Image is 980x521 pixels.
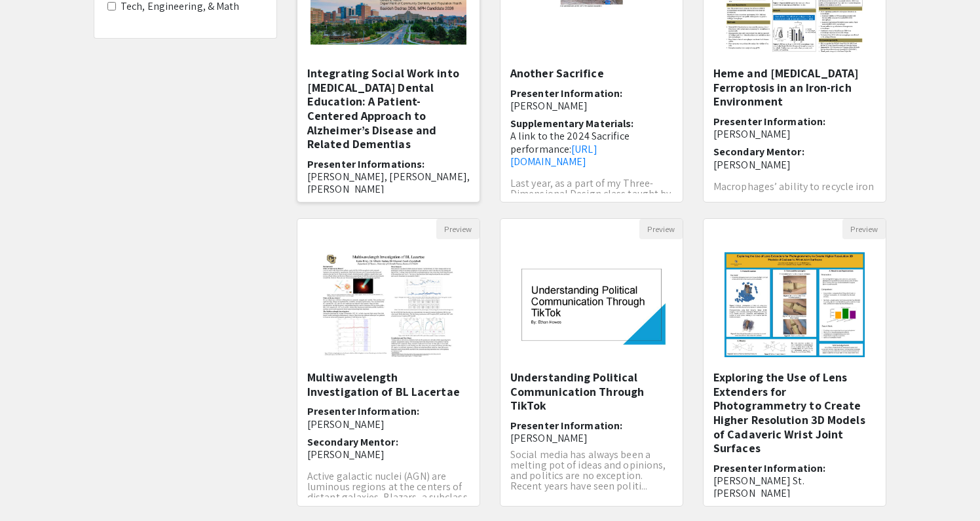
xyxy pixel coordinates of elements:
span: [PERSON_NAME] [510,99,588,113]
h5: Heme and [MEDICAL_DATA] Ferroptosis in an Iron-rich Environment [713,66,876,109]
button: Preview [842,219,886,239]
p: A link to the 2024 Sacrifice performance: [510,130,673,168]
span: [PERSON_NAME] [307,417,385,431]
span: Supplementary Materials: [510,117,633,130]
span: [PERSON_NAME] [510,431,588,445]
h5: Another Sacrifice [510,66,673,81]
span: Secondary Mentor: [713,145,804,159]
p: Active galactic nuclei (AGN) are luminous regions at the centers of distant galaxies. Blazars, a ... [307,471,470,513]
span: [PERSON_NAME] [713,127,791,141]
h5: Integrating Social Work into [MEDICAL_DATA] Dental Education: A Patient-Centered Approach to Alzh... [307,66,470,151]
h6: Presenter Information: [713,115,876,140]
h6: Presenter Information: [510,419,673,444]
button: Preview [639,219,683,239]
h6: Presenter Information: [713,462,876,500]
h5: Multiwavelength Investigation of BL Lacertae [307,370,470,398]
h5: Understanding Political Communication Through TikTok [510,370,673,413]
div: Open Presentation <p>Understanding Political Communication Through TikTok</p> [500,218,683,507]
p: Social media has always been a melting pot of ideas and opinions, and politics are no exception. ... [510,450,673,492]
span: [PERSON_NAME] St. [PERSON_NAME] [713,474,804,500]
h5: Exploring the Use of Lens Extenders for Photogrammetry to Create Higher Resolution 3D Models of C... [713,370,876,455]
button: Preview [436,219,480,239]
div: Open Presentation <p>Multiwavelength Investigation of BL Lacertae</p> [297,218,480,507]
div: Open Presentation <p class="ql-align-center"><strong style="color: black;">Exploring the Use of L... [703,218,886,507]
h6: Presenter Information: [307,405,470,430]
span: Macrophages’ ability to recycle iron is important in [GEOGRAPHIC_DATA]... [713,180,875,214]
h6: Presenter Information: [510,87,673,112]
img: <p class="ql-align-center"><strong style="color: black;">Exploring the Use of Lens Extenders for ... [711,239,877,370]
h6: Presenter Informations: [307,158,470,196]
a: [URL][DOMAIN_NAME] [510,142,597,168]
iframe: Chat [10,462,56,511]
span: Secondary Mentor: [307,435,398,449]
span: [PERSON_NAME], [PERSON_NAME], [PERSON_NAME] [307,170,470,196]
p: [PERSON_NAME] [307,448,470,461]
p: [PERSON_NAME] [713,159,876,171]
img: <p>Understanding Political Communication Through TikTok</p> [500,248,683,362]
img: <p>Multiwavelength Investigation of BL Lacertae</p> [309,239,468,370]
p: Last year, as a part of my Three-Dimensional Design class taught by my mentor [PERSON_NAME], I pe... [510,178,673,220]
